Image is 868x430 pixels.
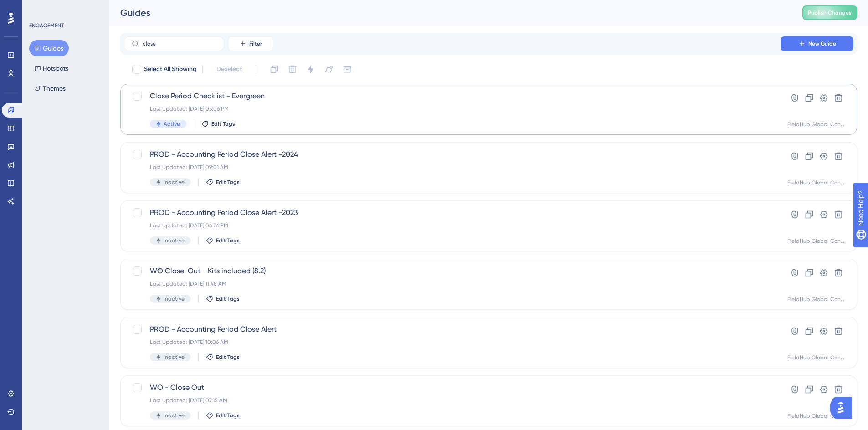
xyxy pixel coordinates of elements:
button: Edit Tags [201,120,235,128]
button: Edit Tags [206,353,240,361]
span: Inactive [164,237,185,244]
span: Inactive [164,353,185,361]
span: Close Period Checklist - Evergreen [150,91,755,102]
iframe: UserGuiding AI Assistant Launcher [830,394,857,421]
span: Inactive [164,295,185,302]
span: Deselect [216,64,242,75]
span: WO - Close Out [150,382,755,393]
span: New Guide [808,40,836,47]
button: Themes [29,80,71,97]
span: Edit Tags [216,237,240,244]
button: Edit Tags [206,412,240,419]
span: Publish Changes [808,9,852,16]
span: Filter [249,40,262,47]
div: FieldHub Global Container [787,412,846,420]
input: Search [143,41,216,47]
div: FieldHub Global Container [787,296,846,303]
span: Active [164,120,180,128]
button: Hotspots [29,60,74,77]
button: Edit Tags [206,237,240,244]
div: Guides [120,6,780,19]
span: Inactive [164,412,185,419]
button: Publish Changes [802,5,857,20]
span: Edit Tags [216,295,240,302]
button: Filter [228,36,273,51]
div: Last Updated: [DATE] 07:15 AM [150,397,755,404]
span: PROD - Accounting Period Close Alert -2024 [150,149,755,160]
div: ENGAGEMENT [29,22,64,29]
span: PROD - Accounting Period Close Alert [150,324,755,335]
span: Need Help? [21,2,57,13]
div: Last Updated: [DATE] 04:36 PM [150,222,755,229]
button: New Guide [781,36,853,51]
div: Last Updated: [DATE] 09:01 AM [150,164,755,171]
div: Last Updated: [DATE] 11:48 AM [150,280,755,287]
div: Last Updated: [DATE] 03:06 PM [150,105,755,113]
div: FieldHub Global Container [787,121,846,128]
span: PROD - Accounting Period Close Alert -2023 [150,207,755,218]
div: Last Updated: [DATE] 10:06 AM [150,338,755,346]
div: FieldHub Global Container [787,179,846,186]
span: Edit Tags [216,353,240,361]
button: Edit Tags [206,179,240,186]
span: Inactive [164,179,185,186]
span: Edit Tags [211,120,235,128]
button: Edit Tags [206,295,240,302]
button: Deselect [208,61,250,77]
div: FieldHub Global Container [787,237,846,245]
span: Select All Showing [144,64,197,75]
span: Edit Tags [216,179,240,186]
span: WO Close-Out - Kits included (8.2) [150,266,755,276]
span: Edit Tags [216,412,240,419]
button: Guides [29,40,69,56]
div: FieldHub Global Container [787,354,846,361]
